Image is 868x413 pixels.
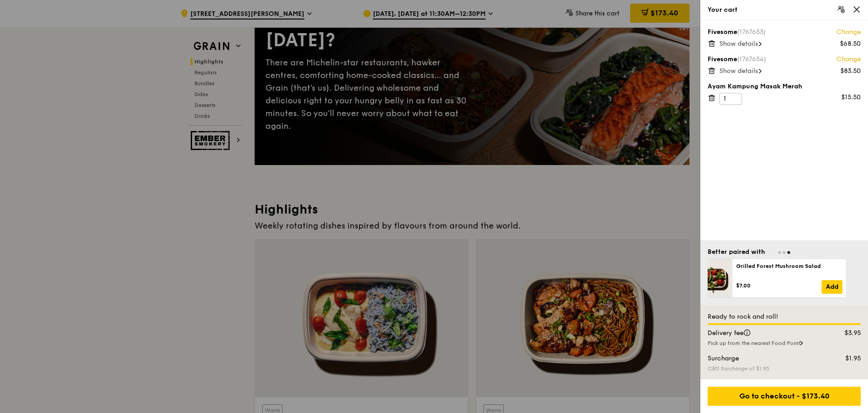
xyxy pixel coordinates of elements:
[836,28,861,37] a: Change
[737,28,766,36] span: (1767653)
[736,262,843,270] div: Grilled Forest Mushroom Salad
[708,387,861,406] div: Go to checkout - $173.40
[708,312,861,321] div: Ready to rock and roll!
[719,40,758,48] span: Show details
[822,280,843,294] a: Add
[836,55,861,64] a: Change
[708,5,861,15] div: Your cart
[702,354,825,363] div: Surcharge
[840,67,861,76] div: $83.50
[719,67,758,75] span: Show details
[783,251,786,254] span: Go to slide 2
[708,55,861,64] div: Fivesome
[708,365,861,372] div: CBD Surcharge of $1.95
[778,251,781,254] span: Go to slide 1
[737,55,766,63] span: (1767654)
[825,329,867,338] div: $3.95
[702,329,825,338] div: Delivery fee
[840,39,861,49] div: $68.50
[708,340,861,347] div: Pick up from the nearest Food Point
[787,251,790,254] span: Go to slide 3
[708,248,765,257] div: Better paired with
[825,354,867,363] div: $1.95
[708,82,861,91] div: Ayam Kampung Masak Merah
[841,93,861,102] div: $15.50
[736,282,822,289] div: $7.00
[708,28,861,37] div: Fivesome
